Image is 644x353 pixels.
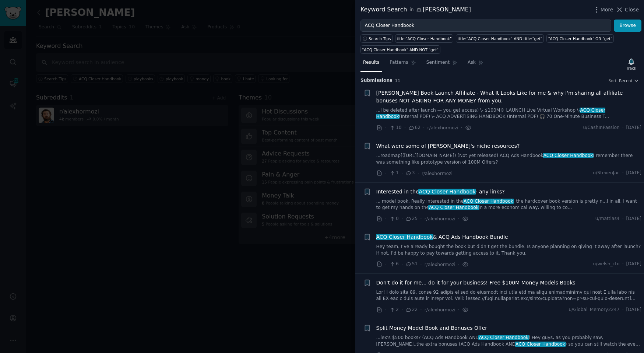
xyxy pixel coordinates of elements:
span: u/welsh_cto [593,261,620,268]
span: · [404,124,406,132]
span: Close [625,6,639,14]
input: Try a keyword related to your business [360,20,611,32]
a: ... model book. Really interested in theACQ Closer Handbook, the hardcover book version is pretty... [376,198,642,211]
span: · [401,169,403,177]
a: Ask [465,57,486,72]
span: · [622,125,624,131]
span: r/alexhormozi [425,216,455,221]
span: 62 [408,125,420,131]
div: Keyword Search [PERSON_NAME] [360,5,471,14]
span: · [622,170,624,176]
span: ACQ Closer Handbook [418,189,476,195]
div: "ACQ Closer Handbook" AND NOT "get" [362,47,439,52]
span: 10 [389,125,401,131]
span: r/alexhormozi [422,171,453,176]
button: Track [624,56,639,72]
span: & ACQ Ads Handbook Bundle [376,233,508,241]
span: · [622,261,624,268]
a: Hey team, I’ve already bought the book but didn’t get the bundle. Is anyone planning on giving it... [376,244,642,256]
span: 0 [389,216,398,222]
span: Don't do it for me... do it for your business! Free $100M Money Models Books [376,279,576,287]
span: Ask [468,59,476,66]
span: u/Global_Memory2247 [569,307,620,313]
span: · [385,306,387,314]
a: "ACQ Closer Handbook" AND NOT "get" [360,45,440,54]
span: · [420,306,422,314]
a: What were some of [PERSON_NAME]'s niche resources? [376,142,520,150]
div: Track [626,66,636,71]
a: Results [360,57,382,72]
span: ACQ Closer Handbook [428,205,479,210]
span: · [418,169,419,177]
a: Split Money Model Book and Bonuses Offer [376,324,488,332]
span: · [423,124,425,132]
span: r/alexhormozi [425,262,455,267]
span: · [458,261,460,268]
span: 25 [405,216,418,222]
span: · [461,124,462,132]
span: ACQ Closer Handbook [515,342,566,347]
button: Recent [619,78,639,83]
button: More [593,6,613,14]
span: · [385,169,387,177]
span: [DATE] [626,307,641,313]
span: ACQ Closer Handbook [376,234,433,240]
span: u/CashInPassion [583,125,619,131]
span: · [385,261,387,268]
a: Interested in theACQ Closer Handbook- any links? [376,188,505,196]
span: ACQ Closer Handbook [543,153,594,158]
div: title:"ACQ Closer Handbook" [397,36,452,41]
span: 6 [389,261,398,268]
button: Close [616,6,639,14]
span: in [409,7,414,13]
span: Interested in the - any links? [376,188,505,196]
span: · [622,216,624,222]
span: · [401,261,403,268]
a: ...roadmap]([URL][DOMAIN_NAME]) (Not yet released) ACQ Ads HandbookACQ Closer HandbookI remember ... [376,153,642,165]
a: ...l be deleted after launch — you get access) \- $100M® LAUNCH Live Virtual Workshop \-ACQ Close... [376,107,642,120]
span: 51 [405,261,418,268]
span: · [401,215,403,223]
span: [DATE] [626,125,641,131]
span: · [420,261,422,268]
a: [PERSON_NAME] Book Launch Affiliate - What It Looks Like for me & why I'm sharing all affiliate b... [376,89,642,105]
span: ACQ Closer Handbook [478,335,529,340]
div: Sort [609,78,617,83]
span: [DATE] [626,261,641,268]
span: · [420,215,422,223]
span: u/StevenJac [593,170,619,176]
span: Recent [619,78,632,83]
div: "ACQ Closer Handbook" OR "get" [548,36,612,41]
span: · [385,215,387,223]
span: · [401,306,403,314]
span: [DATE] [626,216,641,222]
span: u/mattias4 [595,216,620,222]
span: 2 [389,307,398,313]
span: 3 [405,170,415,176]
a: title:"ACQ Closer Handbook" AND title:"get" [456,34,544,43]
span: 11 [395,78,401,83]
span: Search Tips [369,36,391,41]
span: [DATE] [626,170,641,176]
span: 1 [389,170,398,176]
div: title:"ACQ Closer Handbook" AND title:"get" [458,36,542,41]
span: Results [363,59,379,66]
span: More [601,6,613,14]
span: · [385,124,387,132]
a: ACQ Closer Handbook& ACQ Ads Handbook Bundle [376,233,508,241]
a: ...lex's $500 books? (ACQ Ads Handbook ANDACQ Closer Handbook) Hey guys, as you probably saw, [PE... [376,335,642,347]
a: title:"ACQ Closer Handbook" [395,34,453,43]
span: r/alexhormozi [425,307,455,312]
button: Browse [614,20,641,32]
span: Patterns [390,59,408,66]
span: 22 [405,307,418,313]
a: Sentiment [424,57,460,72]
span: · [622,307,624,313]
span: Sentiment [426,59,450,66]
a: Patterns [387,57,418,72]
button: Search Tips [360,34,393,43]
span: · [458,215,460,223]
